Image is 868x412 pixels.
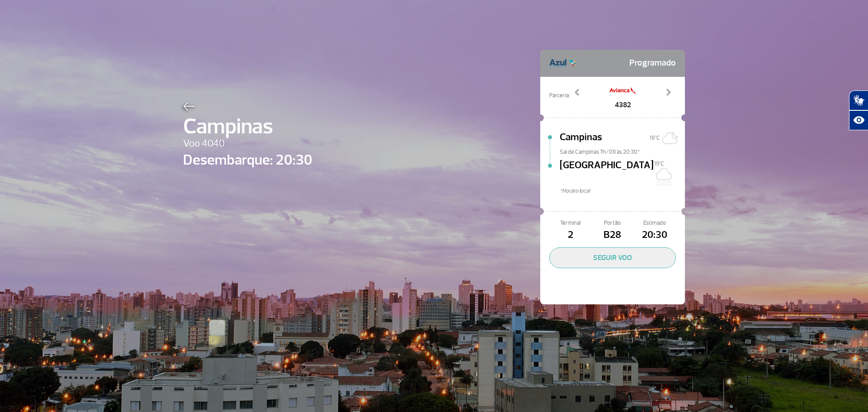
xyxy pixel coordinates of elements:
span: [GEOGRAPHIC_DATA] [560,158,654,187]
img: Céu limpo [660,129,678,147]
div: Plugin de acessibilidade da Hand Talk. [849,90,868,130]
span: 4382 [609,99,637,110]
span: Parceria: [549,91,570,100]
span: 20:30 [634,227,676,243]
span: Terminal [549,219,591,227]
button: Abrir recursos assistivos. [849,110,868,130]
span: Portão [591,219,633,227]
span: Estimado [634,219,676,227]
span: 2 [549,227,591,243]
img: Nublado [654,168,672,186]
span: Programado [629,54,676,72]
button: Abrir tradutor de língua de sinais. [849,90,868,110]
span: 18°C [649,134,660,142]
button: SEGUIR VOO [549,247,676,268]
span: Voo 4040 [183,136,312,152]
span: Campinas [560,130,602,148]
span: Desembarque: 20:30 [183,149,312,171]
span: Campinas [183,110,312,143]
span: B28 [591,227,633,243]
span: 19°C [654,160,664,167]
span: *Horáro local [560,187,685,195]
span: Sai de Campinas Th/09 às 20:30* [560,148,685,154]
